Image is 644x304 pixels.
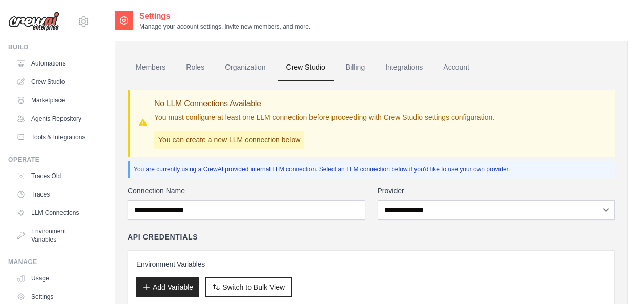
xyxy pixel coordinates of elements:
label: Provider [378,186,615,196]
a: Members [128,54,174,81]
button: Switch to Bulk View [205,277,292,297]
h2: Settings [139,10,310,23]
label: Connection Name [128,186,365,196]
a: Marketplace [12,92,90,108]
a: Organization [217,54,274,81]
img: Logo [8,12,59,31]
a: Crew Studio [278,54,334,81]
a: Account [435,54,477,81]
h4: API Credentials [128,232,198,242]
button: Add Variable [136,277,199,297]
span: Switch to Bulk View [222,282,285,292]
h3: Environment Variables [136,259,606,269]
a: Integrations [377,54,431,81]
a: Billing [338,54,373,81]
div: Manage [8,258,90,266]
a: Traces Old [12,168,90,184]
p: Manage your account settings, invite new members, and more. [139,23,310,31]
a: LLM Connections [12,205,90,221]
a: Automations [12,55,90,72]
a: Agents Repository [12,111,90,127]
a: Tools & Integrations [12,129,90,145]
p: You can create a new LLM connection below [154,131,304,149]
p: You are currently using a CrewAI provided internal LLM connection. Select an LLM connection below... [134,165,611,173]
a: Roles [178,54,213,81]
a: Traces [12,186,90,203]
a: Crew Studio [12,74,90,90]
div: Build [8,43,90,51]
p: You must configure at least one LLM connection before proceeding with Crew Studio settings config... [154,112,494,122]
div: Operate [8,156,90,164]
a: Environment Variables [12,223,90,248]
a: Usage [12,270,90,287]
h3: No LLM Connections Available [154,98,494,110]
